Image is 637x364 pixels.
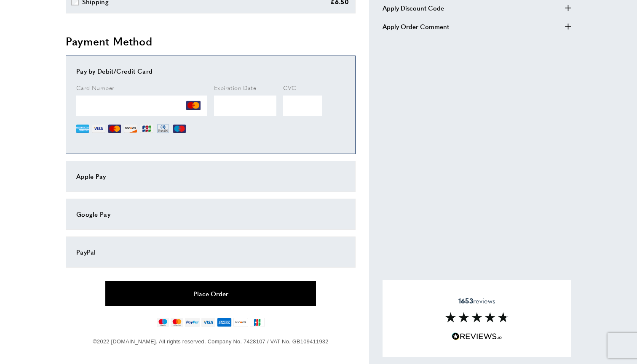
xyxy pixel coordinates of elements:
span: Apply Discount Code [383,3,444,13]
button: Place Order [105,281,316,306]
iframe: Secure Credit Card Frame - Expiration Date [214,96,276,116]
img: DI.webp [124,122,137,135]
span: ©2022 [DOMAIN_NAME]. All rights reserved. Company No. 7428107 / VAT No. GB109411932 [93,338,328,345]
img: JCB.webp [140,122,153,135]
img: Reviews.io 5 stars [452,332,502,340]
strong: 1653 [458,296,473,306]
img: paypal [185,318,200,327]
span: Card Number [76,83,114,92]
img: MI.webp [173,122,186,135]
img: american-express [217,318,232,327]
img: Reviews section [445,312,509,322]
img: MC.png [186,98,201,113]
div: PayPal [76,247,345,257]
iframe: Secure Credit Card Frame - Credit Card Number [76,96,207,116]
span: Apply Order Comment [383,21,449,32]
img: MC.webp [108,122,121,135]
iframe: Secure Credit Card Frame - CVV [283,96,322,116]
div: Apple Pay [76,171,345,181]
img: mastercard [171,318,183,327]
img: discover [233,318,248,327]
img: DN.webp [156,122,170,135]
img: maestro [157,318,169,327]
span: Expiration Date [214,83,256,92]
h2: Payment Method [66,34,356,49]
img: VI.webp [92,122,105,135]
span: CVC [283,83,297,92]
span: reviews [458,297,495,305]
div: Pay by Debit/Credit Card [76,66,345,76]
div: Google Pay [76,209,345,219]
img: visa [201,318,215,327]
img: AE.webp [76,122,89,135]
img: jcb [250,318,265,327]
